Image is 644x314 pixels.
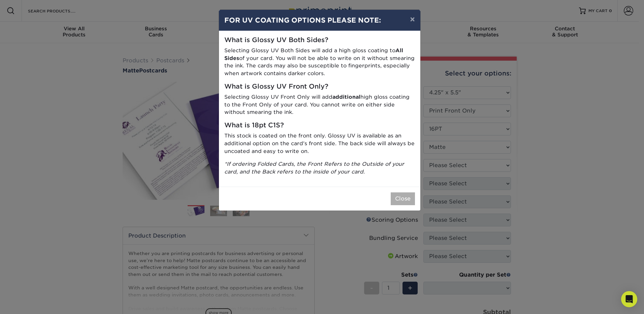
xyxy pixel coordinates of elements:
[224,132,415,155] p: This stock is coated on the front only. Glossy UV is available as an additional option on the car...
[224,47,415,77] p: Selecting Glossy UV Both Sides will add a high gloss coating to of your card. You will not be abl...
[224,47,403,61] strong: All Sides
[224,36,415,44] h5: What is Glossy UV Both Sides?
[224,93,415,116] p: Selecting Glossy UV Front Only will add high gloss coating to the Front Only of your card. You ca...
[224,122,415,129] h5: What is 18pt C1S?
[621,291,637,307] div: Open Intercom Messenger
[405,10,420,29] button: ×
[224,15,415,25] h4: FOR UV COATING OPTIONS PLEASE NOTE:
[224,83,415,91] h5: What is Glossy UV Front Only?
[332,94,360,100] strong: additional
[224,161,404,175] i: *If ordering Folded Cards, the Front Refers to the Outside of your card, and the Back refers to t...
[391,192,415,205] button: Close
